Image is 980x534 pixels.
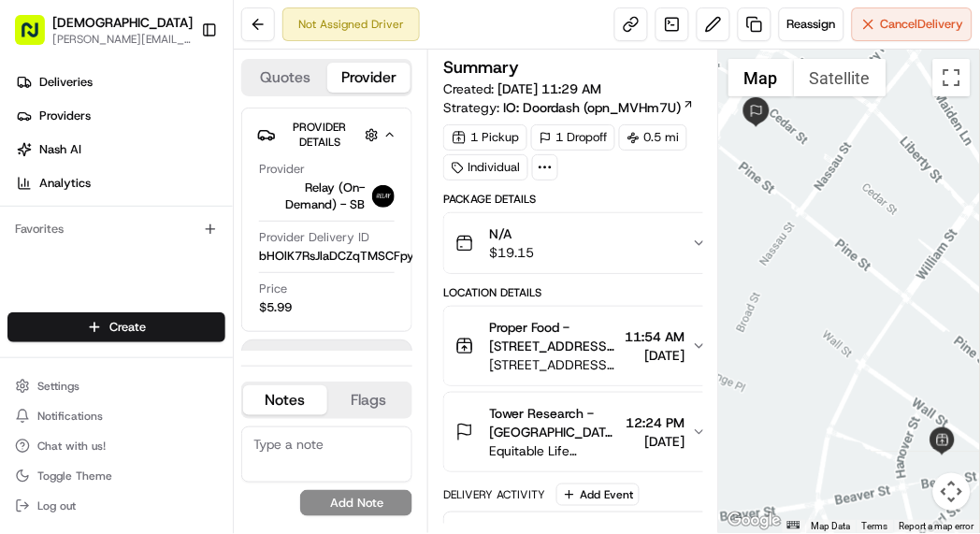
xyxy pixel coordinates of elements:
button: bHOlK7RsJlaDCZqTMSCFpyo5 [259,248,450,265]
button: [DEMOGRAPHIC_DATA][PERSON_NAME][EMAIL_ADDRESS][DOMAIN_NAME] [7,7,194,52]
button: Tower Research - [GEOGRAPHIC_DATA] [PERSON_NAME]Equitable Life Building, [STREET_ADDRESS][US_STAT... [444,393,718,471]
div: 1 Pickup [443,124,527,151]
span: [DATE] 11:29 AM [497,80,601,97]
button: Settings [7,373,225,399]
button: N/A$19.15 [444,213,718,273]
span: Create [109,319,146,336]
span: Tower Research - [GEOGRAPHIC_DATA] [PERSON_NAME] [489,404,618,441]
div: 1 Dropoff [531,124,615,151]
button: Toggle Theme [7,463,225,489]
span: N/A [489,224,534,243]
button: Provider Details [257,116,396,153]
span: $19.15 [489,243,534,262]
button: Map camera controls [933,473,971,511]
img: relay_logo_black.png [372,185,395,208]
span: Providers [39,108,91,124]
span: [DATE] [625,346,685,365]
span: Proper Food - [STREET_ADDRESS] Sharebite [489,318,617,355]
span: Notifications [37,409,103,424]
div: 0.5 mi [619,124,687,151]
span: Provider [259,161,305,178]
button: [DEMOGRAPHIC_DATA] [52,13,193,32]
span: Nash AI [39,141,81,158]
div: Favorites [7,214,225,244]
button: Quotes [243,63,327,93]
span: Created: [443,79,601,98]
a: IO: Doordash (opn_MVHm7U) [503,98,695,117]
span: Cancel Delivery [881,16,964,33]
button: Keyboard shortcuts [787,521,800,529]
span: Analytics [39,175,91,192]
span: [DATE] [626,432,685,451]
button: Show satellite imagery [794,59,886,96]
span: Deliveries [39,74,93,91]
div: Location Details [443,285,719,300]
button: Create [7,312,225,342]
div: Delivery Activity [443,487,545,502]
span: [STREET_ADDRESS][US_STATE] [489,355,617,374]
div: Strategy: [443,98,695,117]
span: Price [259,281,287,297]
button: Proper Food - [STREET_ADDRESS] Sharebite[STREET_ADDRESS][US_STATE]11:54 AM[DATE] [444,307,718,385]
span: IO: Doordash (opn_MVHm7U) [503,98,681,117]
span: Reassign [787,16,836,33]
a: Open this area in Google Maps (opens a new window) [724,509,785,533]
span: Log out [37,498,76,513]
a: Deliveries [7,67,233,97]
div: Individual [443,154,528,180]
button: CancelDelivery [852,7,973,41]
button: Show street map [728,59,794,96]
button: Chat with us! [7,433,225,459]
span: Provider Delivery ID [259,229,369,246]
a: Nash AI [7,135,233,165]
a: Terms (opens in new tab) [862,521,888,531]
span: Relay (On-Demand) - SB [259,180,365,213]
button: Notifications [7,403,225,429]
span: Equitable Life Building, [STREET_ADDRESS][US_STATE] [489,441,618,460]
a: Report a map error [900,521,974,531]
button: [PERSON_NAME][EMAIL_ADDRESS][DOMAIN_NAME] [52,32,193,47]
button: Add Event [556,483,640,506]
img: Google [724,509,785,533]
span: Chat with us! [37,439,106,454]
span: Settings [37,379,79,394]
button: Reassign [779,7,844,41]
button: Provider [327,63,411,93]
span: Toggle Theme [37,469,112,483]
button: Toggle fullscreen view [933,59,971,96]
button: Flags [327,385,411,415]
span: 12:24 PM [626,413,685,432]
span: $5.99 [259,299,292,316]
span: 11:54 AM [625,327,685,346]
div: Package Details [443,192,719,207]
button: Notes [243,385,327,415]
h3: Summary [443,59,519,76]
a: Providers [7,101,233,131]
button: Map Data [812,520,851,533]
button: Log out [7,493,225,519]
span: Provider Details [294,120,347,150]
a: Analytics [7,168,233,198]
